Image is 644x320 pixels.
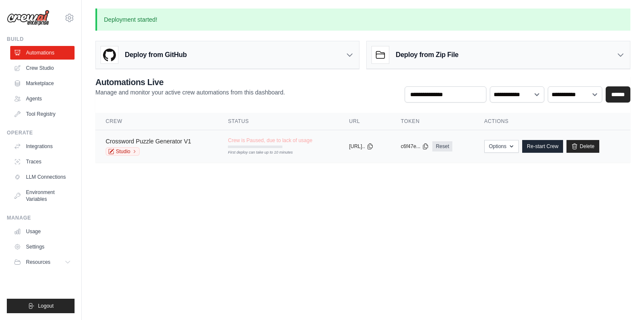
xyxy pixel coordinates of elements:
[10,155,75,169] a: Traces
[218,113,339,130] th: Status
[10,77,75,90] a: Marketplace
[10,225,75,238] a: Usage
[401,143,429,150] button: c6f47e...
[38,303,54,309] span: Logout
[474,113,630,130] th: Actions
[522,140,563,153] a: Re-start Crew
[228,137,312,144] span: Crew is Paused, due to lack of usage
[10,107,75,121] a: Tool Registry
[10,46,75,60] a: Automations
[7,36,75,43] div: Build
[7,10,49,26] img: Logo
[95,9,630,31] p: Deployment started!
[106,147,140,156] a: Studio
[7,299,75,313] button: Logout
[10,61,75,75] a: Crew Studio
[339,113,391,130] th: URL
[106,138,191,145] a: Crossword Puzzle Generator V1
[26,259,50,266] span: Resources
[10,140,75,153] a: Integrations
[432,141,452,151] a: Reset
[10,92,75,106] a: Agents
[95,88,285,97] p: Manage and monitor your active crew automations from this dashboard.
[7,129,75,136] div: Operate
[125,50,187,60] h3: Deploy from GitHub
[95,76,285,88] h2: Automations Live
[10,255,75,269] button: Resources
[391,113,474,130] th: Token
[10,186,75,206] a: Environment Variables
[101,46,118,63] img: GitHub Logo
[228,150,282,156] div: First deploy can take up to 10 minutes
[10,170,75,184] a: LLM Connections
[95,113,218,130] th: Crew
[484,140,519,153] button: Options
[7,214,75,221] div: Manage
[566,140,599,153] a: Delete
[10,240,75,254] a: Settings
[396,50,458,60] h3: Deploy from Zip File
